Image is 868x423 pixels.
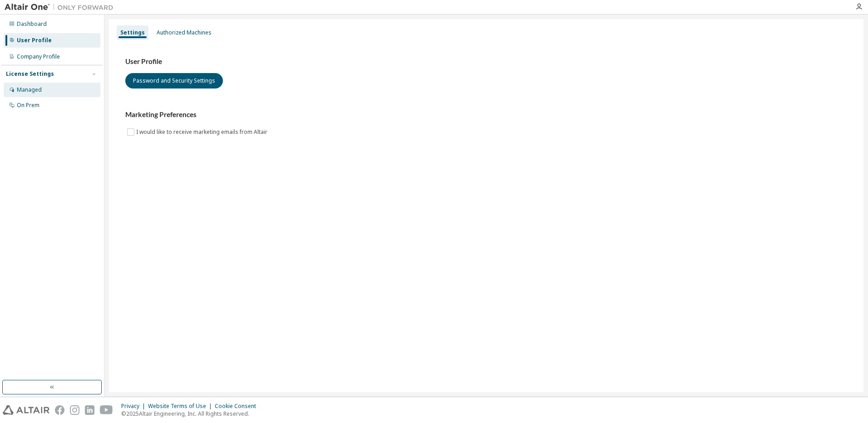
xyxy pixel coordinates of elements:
div: License Settings [6,70,54,78]
div: Managed [17,86,42,93]
div: Cookie Consent [215,403,261,410]
img: youtube.svg [100,405,113,415]
div: On Prem [17,102,39,109]
div: Company Profile [17,53,60,60]
label: I would like to receive marketing emails from Altair [136,127,269,138]
img: instagram.svg [70,405,79,415]
div: Privacy [121,403,148,410]
h3: Marketing Preferences [125,110,847,119]
img: altair_logo.svg [3,405,49,415]
h3: User Profile [125,57,847,66]
img: facebook.svg [55,405,64,415]
div: User Profile [17,37,52,44]
div: Authorized Machines [157,29,212,36]
div: Dashboard [17,20,47,28]
div: Website Terms of Use [148,403,215,410]
img: Altair One [5,3,118,12]
div: Settings [120,29,145,36]
button: Password and Security Settings [125,73,223,89]
p: © 2025 Altair Engineering, Inc. All Rights Reserved. [121,410,261,418]
img: linkedin.svg [85,405,94,415]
